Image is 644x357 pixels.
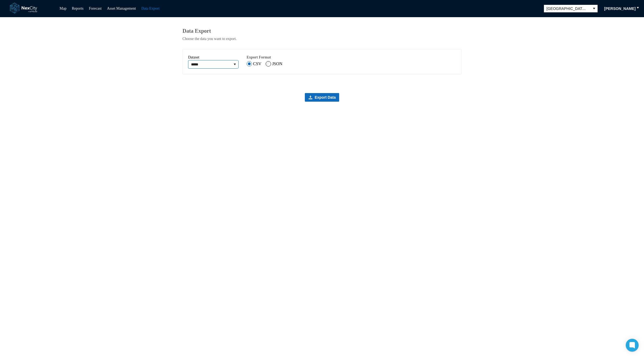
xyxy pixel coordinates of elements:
span: [PERSON_NAME] [604,6,636,11]
button: [PERSON_NAME] [601,4,639,13]
div: Choose the data you want to export. [182,37,462,41]
a: Data Export [141,6,159,10]
input: CSV [247,61,252,67]
button: expand combobox [231,60,238,68]
label: Dataset [188,55,199,60]
button: Export Data [305,93,339,102]
a: Reports [72,6,84,10]
a: Forecast [89,6,101,10]
div: Data Export [182,28,462,34]
span: [GEOGRAPHIC_DATA][PERSON_NAME] [547,6,588,11]
a: Map [60,6,67,10]
label: JSON [272,61,282,66]
input: JSON [266,61,271,67]
button: select [591,5,598,12]
label: Export Format [247,55,271,59]
a: Asset Management [107,6,136,10]
label: CSV [253,61,261,66]
span: Export Data [315,95,336,100]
